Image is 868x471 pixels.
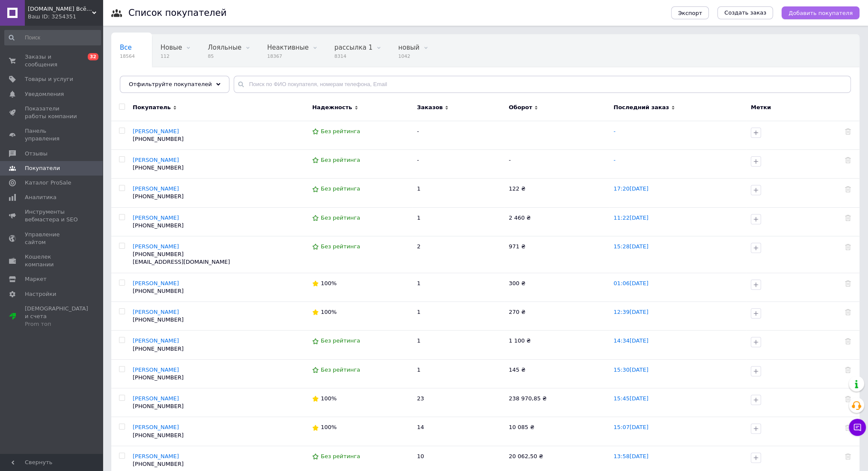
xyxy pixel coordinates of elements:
span: 100% [321,424,336,430]
div: Удалить [845,395,851,402]
span: Без рейтинга [321,367,360,373]
a: 15:45[DATE] [613,395,648,402]
a: - [613,157,615,163]
span: [PHONE_NUMBER] [133,461,184,467]
span: Инструменты вебмастера и SEO [25,208,79,224]
div: Удалить [845,243,851,250]
span: 100% [321,309,336,315]
a: 15:30[DATE] [613,367,648,373]
span: 1 [417,280,420,286]
a: [PERSON_NAME] [133,215,179,221]
a: [PERSON_NAME] [133,128,179,134]
input: Поиск [4,30,101,45]
span: 1 [417,185,420,192]
span: [PHONE_NUMBER] [133,374,184,381]
span: Без рейтинга [321,243,360,250]
a: [PERSON_NAME] [133,280,179,286]
span: Отзывы [25,150,48,158]
div: Удалить [845,308,851,316]
span: рассылка 1 [334,44,372,51]
a: 17:20[DATE] [613,185,648,192]
span: 14 [417,424,424,430]
span: 100% [321,280,336,286]
span: 1 [417,337,420,344]
a: 01:06[DATE] [613,280,648,286]
span: [PERSON_NAME] [133,337,179,344]
span: 10 [417,453,424,459]
span: 112 [161,53,182,60]
span: 100% [321,395,336,402]
a: 13:58[DATE] [613,453,648,459]
span: Аналитика [25,194,56,201]
span: [PHONE_NUMBER] [133,316,184,323]
span: Без рейтинга [321,157,360,163]
div: 300 ₴ [509,280,605,287]
span: Надежность [312,104,352,111]
div: Удалить [845,337,851,345]
span: рассылка 1 [120,76,158,84]
a: 12:39[DATE] [613,309,648,315]
span: Slimes.com.ua Всё для Слаймов, и даже больше! [28,5,92,13]
td: - [505,149,609,178]
span: Кошелек компании [25,253,79,268]
span: Создать заказ [724,9,766,17]
a: 11:22[DATE] [613,215,648,221]
a: [PERSON_NAME] [133,367,179,373]
span: [PERSON_NAME] [133,309,179,315]
button: Чат с покупателем [849,419,866,436]
span: [PERSON_NAME] [133,185,179,192]
span: [PHONE_NUMBER] [133,136,184,142]
span: 23 [417,395,424,402]
div: 145 ₴ [509,366,605,374]
span: Покупатели [25,164,60,172]
span: Без рейтинга [321,453,360,459]
div: Prom топ [25,320,88,328]
span: Товары и услуги [25,75,73,83]
a: [PERSON_NAME] [133,424,179,430]
td: - [413,121,504,149]
span: 85 [208,53,241,60]
span: Управление сайтом [25,231,79,246]
a: 15:28[DATE] [613,243,648,250]
span: 1042 [398,53,419,60]
td: - [413,149,504,178]
a: [PERSON_NAME] [133,243,179,250]
span: [PHONE_NUMBER] [133,432,184,438]
span: Все [120,44,132,51]
span: [PHONE_NUMBER] [133,164,184,171]
span: Добавить покупателя [788,10,853,16]
span: Неактивные [267,44,309,51]
input: Поиск по ФИО покупателя, номерам телефона, Email [234,76,851,93]
span: 2 [417,243,420,250]
span: Показатели работы компании [25,105,79,120]
span: 1 [417,367,420,373]
span: [PERSON_NAME] [133,395,179,402]
span: 1 [417,309,420,315]
span: [PERSON_NAME] [133,453,179,459]
button: Добавить покупателя [782,6,859,19]
h1: Список покупателей [128,8,226,18]
div: 2 460 ₴ [509,214,605,222]
div: Удалить [845,128,851,135]
a: 14:34[DATE] [613,337,648,344]
span: Отфильтруйте покупателей [129,81,212,87]
div: 20 062,50 ₴ [509,453,605,460]
div: Удалить [845,366,851,374]
a: [PERSON_NAME] [133,157,179,163]
span: [PHONE_NUMBER] [133,288,184,294]
div: 122 ₴ [509,185,605,193]
span: [EMAIL_ADDRESS][DOMAIN_NAME] [133,259,230,265]
div: Удалить [845,423,851,431]
a: Создать заказ [717,6,773,19]
span: Настройки [25,290,56,298]
span: Метки [751,104,771,110]
div: Удалить [845,453,851,460]
button: Экспорт [671,6,709,19]
div: Удалить [845,280,851,287]
span: [PHONE_NUMBER] [133,346,184,352]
